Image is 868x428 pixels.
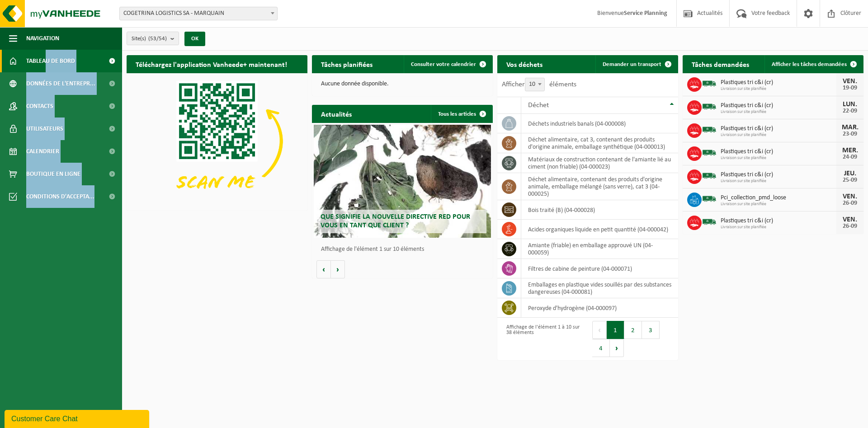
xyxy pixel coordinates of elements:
[411,61,476,67] span: Consulter votre calendrier
[721,194,836,202] span: Pci_collection_pmd_loose
[721,86,836,92] span: Livraison sur site planifiée
[603,61,661,67] span: Demander un transport
[502,320,583,358] div: Affichage de l'élément 1 à 10 sur 38 éléments
[525,78,544,91] span: 10
[841,78,859,85] div: VEN.
[841,131,859,137] div: 23-09
[841,154,859,160] div: 24-09
[314,125,491,238] a: Que signifie la nouvelle directive RED pour vous en tant que client ?
[119,7,278,20] span: COGETRINA LOGISTICS SA - MARQUAIN
[702,122,717,137] img: BL-SO-LV
[841,108,859,114] div: 22-09
[721,148,836,155] span: Plastiques tri c&i (cr)
[841,124,859,131] div: MAR.
[521,133,678,153] td: déchet alimentaire, cat 3, contenant des produits d'origine animale, emballage synthétique (04-00...
[642,321,660,339] button: 3
[764,55,863,73] a: Afficher les tâches demandées
[702,191,717,207] img: BL-SO-LV
[721,217,836,225] span: Plastiques tri c&i (cr)
[721,125,836,132] span: Plastiques tri c&i (cr)
[521,114,678,133] td: déchets industriels banals (04-000008)
[683,55,758,73] h2: Tâches demandées
[841,177,859,183] div: 25-09
[721,102,836,109] span: Plastiques tri c&i (cr)
[331,260,345,278] button: Volgende
[132,32,167,46] span: Site(s)
[721,132,836,138] span: Livraison sur site planifiée
[772,61,847,67] span: Afficher les tâches demandées
[721,171,836,179] span: Plastiques tri c&i (cr)
[607,321,624,339] button: 1
[841,193,859,200] div: VEN.
[525,78,545,91] span: 10
[528,102,549,109] span: Déchet
[521,298,678,318] td: Peroxyde d'hydrogène (04-000097)
[521,239,678,259] td: amiante (friable) en emballage approuvé UN (04-000059)
[312,105,361,122] h2: Actualités
[26,140,59,163] span: Calendrier
[521,278,678,298] td: emballages en plastique vides souillés par des substances dangereuses (04-000081)
[841,101,859,108] div: LUN.
[502,81,576,88] label: Afficher éléments
[841,85,859,91] div: 19-09
[321,213,470,229] span: Que signifie la nouvelle directive RED pour vous en tant que client ?
[721,109,836,115] span: Livraison sur site planifiée
[26,163,80,185] span: Boutique en ligne
[841,170,859,177] div: JEU.
[592,339,610,357] button: 4
[26,72,95,95] span: Données de l'entrepr...
[721,225,836,230] span: Livraison sur site planifiée
[321,246,488,253] p: Affichage de l'élément 1 sur 10 éléments
[702,214,717,230] img: BL-SO-LV
[610,339,624,357] button: Next
[592,321,607,339] button: Previous
[595,55,677,73] a: Demander un transport
[127,73,307,209] img: Download de VHEPlus App
[120,7,277,20] span: COGETRINA LOGISTICS SA - MARQUAIN
[841,200,859,207] div: 26-09
[721,202,836,207] span: Livraison sur site planifiée
[702,76,717,91] img: BL-SO-LV
[26,118,63,140] span: Utilisateurs
[497,55,552,73] h2: Vos déchets
[312,55,382,73] h2: Tâches planifiées
[321,81,484,87] p: Aucune donnée disponible.
[721,79,836,86] span: Plastiques tri c&i (cr)
[521,153,678,173] td: matériaux de construction contenant de l'amiante lié au ciment (non friable) (04-000023)
[841,216,859,223] div: VEN.
[26,185,94,208] span: Conditions d'accepta...
[721,155,836,161] span: Livraison sur site planifiée
[26,95,53,118] span: Contacts
[148,36,167,42] count: (53/54)
[841,147,859,154] div: MER.
[521,200,678,220] td: bois traité (B) (04-000028)
[521,173,678,200] td: déchet alimentaire, contenant des produits d'origine animale, emballage mélangé (sans verre), cat...
[431,105,492,123] a: Tous les articles
[127,32,179,45] button: Site(s)(53/54)
[184,32,205,46] button: OK
[127,55,296,73] h2: Téléchargez l'application Vanheede+ maintenant!
[26,27,59,50] span: Navigation
[404,55,492,73] a: Consulter votre calendrier
[624,321,642,339] button: 2
[521,220,678,239] td: acides organiques liquide en petit quantité (04-000042)
[316,260,331,278] button: Vorige
[521,259,678,278] td: filtres de cabine de peinture (04-000071)
[702,145,717,160] img: BL-SO-LV
[841,223,859,230] div: 26-09
[702,99,717,114] img: BL-SO-LV
[26,50,75,72] span: Tableau de bord
[624,10,667,17] strong: Service Planning
[702,168,717,183] img: BL-SO-LV
[5,408,151,428] iframe: chat widget
[721,179,836,184] span: Livraison sur site planifiée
